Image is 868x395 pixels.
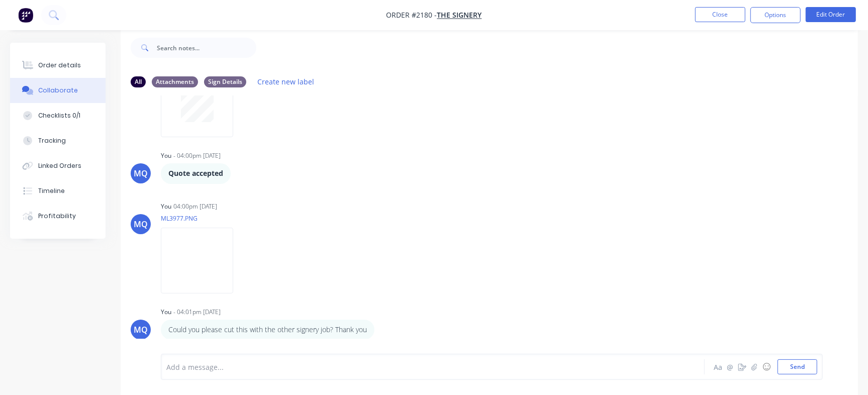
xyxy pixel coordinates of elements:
div: Linked Orders [38,161,81,170]
button: Checklists 0/1 [10,103,106,128]
button: Edit Order [806,7,856,22]
button: Aa [712,361,724,373]
button: @ [724,361,736,373]
img: Factory [18,8,33,23]
strong: Quote accepted [168,168,223,178]
div: - 04:01pm [DATE] [173,308,221,317]
div: Timeline [38,186,65,195]
div: - 04:00pm [DATE] [173,151,221,160]
div: Tracking [38,136,66,145]
button: Collaborate [10,78,106,103]
p: ML3977.PNG [161,214,243,223]
button: Tracking [10,128,106,153]
div: Checklists 0/1 [38,111,80,120]
div: All [131,76,146,87]
div: You [161,308,171,317]
div: Attachments [152,76,198,87]
button: Timeline [10,178,106,204]
div: You [161,151,171,160]
input: Search notes... [157,38,256,58]
button: Options [750,7,801,23]
button: Send [778,359,817,374]
div: 04:00pm [DATE] [173,202,217,211]
div: Profitability [38,212,76,221]
button: Close [695,7,745,22]
div: MQ [134,167,148,179]
a: The Signery [437,11,482,20]
button: Order details [10,53,106,78]
div: Collaborate [38,86,78,95]
div: You [161,202,171,211]
button: ☺ [760,361,773,373]
p: Could you please cut this with the other signery job? Thank you [168,325,367,335]
div: MQ [134,324,148,336]
span: Order #2180 - [387,11,437,20]
button: Linked Orders [10,153,106,178]
div: Sign Details [204,76,246,87]
div: Order details [38,61,81,70]
button: Profitability [10,204,106,229]
div: MQ [134,218,148,230]
button: Create new label [252,75,320,88]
